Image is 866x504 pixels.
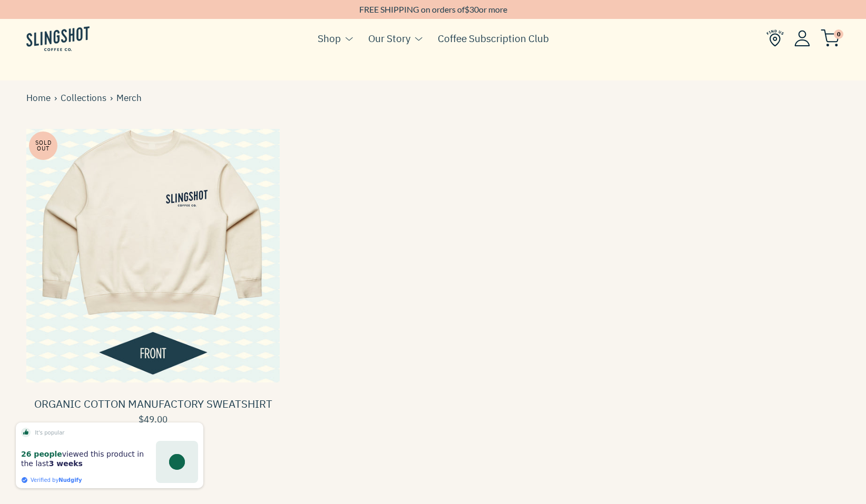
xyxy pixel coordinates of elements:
[834,29,843,39] span: 0
[110,91,116,105] span: ›
[821,32,840,45] a: 0
[794,30,810,46] img: Account
[34,397,272,411] a: ORGANIC COTTON MANUFACTORY SWEATSHIRT
[26,129,280,382] a: SoldOut
[26,91,54,105] a: Home
[821,29,840,47] img: cart
[368,31,410,46] a: Our Story
[54,91,61,105] span: ›
[469,4,479,14] span: 30
[438,31,549,46] a: Coffee Subscription Club
[465,4,469,14] span: $
[26,91,142,105] div: Merch
[26,415,280,424] a: $49.00
[61,91,110,105] a: Collections
[766,29,784,47] img: Find Us
[318,31,341,46] a: Shop
[31,132,55,160] span: Sold Out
